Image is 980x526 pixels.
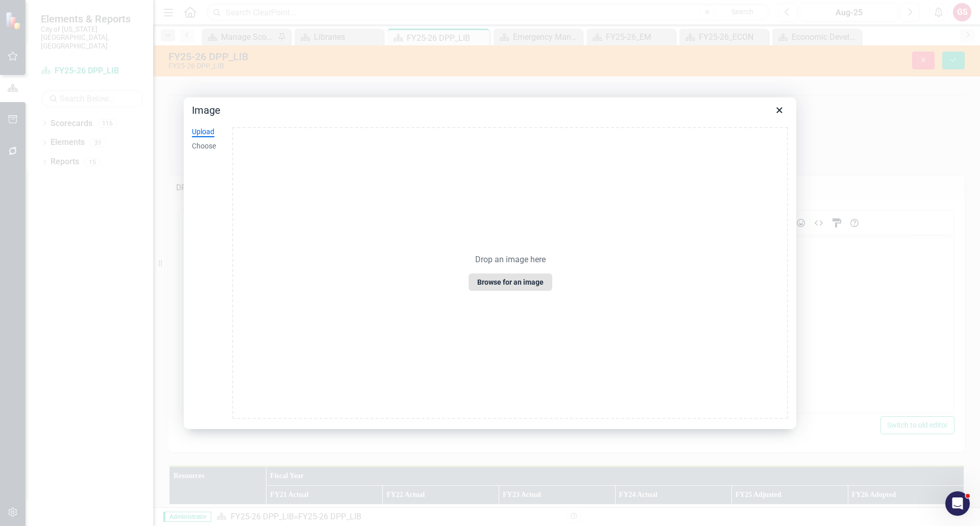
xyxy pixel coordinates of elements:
div: Upload [192,127,214,137]
button: Close [771,102,788,119]
div: Choose [192,141,216,152]
iframe: Intercom live chat [945,491,970,516]
button: Browse for an image [469,273,552,291]
h1: Image [192,104,220,117]
p: Drop an image here [475,255,546,265]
